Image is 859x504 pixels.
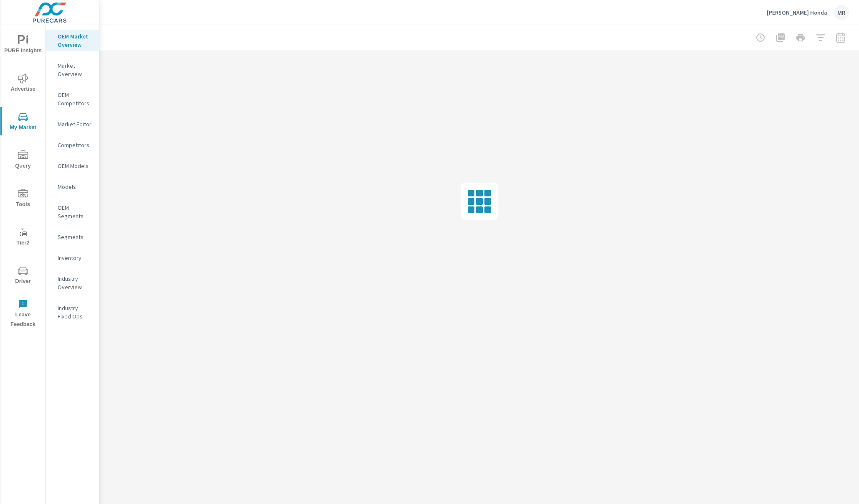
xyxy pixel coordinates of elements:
[3,227,43,248] span: Tier2
[3,266,43,286] span: Driver
[834,5,849,20] div: MR
[58,183,92,191] p: Models
[46,272,99,293] div: Industry Overview
[3,112,43,132] span: My Market
[767,9,827,16] p: [PERSON_NAME] Honda
[46,118,99,130] div: Market Editor
[3,299,43,329] span: Leave Feedback
[3,74,43,94] span: Advertise
[46,59,99,80] div: Market Overview
[58,141,92,149] p: Competitors
[46,181,99,193] div: Models
[46,30,99,51] div: OEM Market Overview
[3,35,43,56] span: PURE Insights
[46,139,99,151] div: Competitors
[46,201,99,222] div: OEM Segments
[58,254,92,262] p: Inventory
[0,25,46,333] div: nav menu
[46,252,99,264] div: Inventory
[46,160,99,172] div: OEM Models
[58,120,92,128] p: Market Editor
[46,302,99,323] div: Industry Fixed Ops
[58,204,92,220] p: OEM Segments
[46,89,99,109] div: OEM Competitors
[46,231,99,243] div: Segments
[3,150,43,171] span: Query
[58,304,92,321] p: Industry Fixed Ops
[58,61,92,78] p: Market Overview
[58,233,92,241] p: Segments
[58,275,92,291] p: Industry Overview
[58,32,92,49] p: OEM Market Overview
[3,189,43,209] span: Tools
[58,162,92,170] p: OEM Models
[58,91,92,107] p: OEM Competitors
